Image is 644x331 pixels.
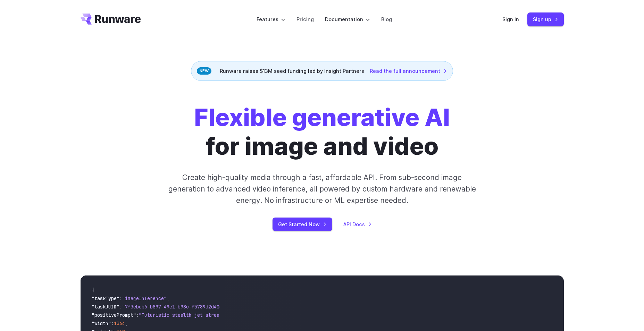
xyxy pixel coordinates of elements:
span: : [119,304,122,310]
span: "taskType" [92,295,119,302]
span: "taskUUID" [92,304,119,310]
span: "positivePrompt" [92,312,136,318]
span: { [92,287,94,293]
span: "imageInference" [122,295,167,302]
a: API Docs [343,220,372,228]
a: Get Started Now [273,218,332,231]
p: Create high-quality media through a fast, affordable API. From sub-second image generation to adv... [167,172,477,206]
a: Pricing [296,15,314,23]
a: Blog [381,15,392,23]
strong: Flexible generative AI [194,103,450,132]
span: , [167,295,169,302]
a: Go to / [81,14,141,25]
span: 1344 [114,320,125,326]
label: Documentation [325,15,370,23]
span: : [136,312,139,318]
a: Read the full announcement [370,67,447,75]
span: "width" [92,320,111,326]
span: "7f3ebcb6-b897-49e1-b98c-f5789d2d40d7" [122,304,228,310]
h1: for image and video [194,103,450,161]
a: Sign in [502,15,519,23]
span: , [125,320,128,326]
span: "Futuristic stealth jet streaking through a neon-lit cityscape with glowing purple exhaust" [139,312,392,318]
span: : [119,295,122,302]
span: : [111,320,114,326]
label: Features [257,15,285,23]
div: Runware raises $13M seed funding led by Insight Partners [191,61,453,81]
a: Sign up [527,12,564,26]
